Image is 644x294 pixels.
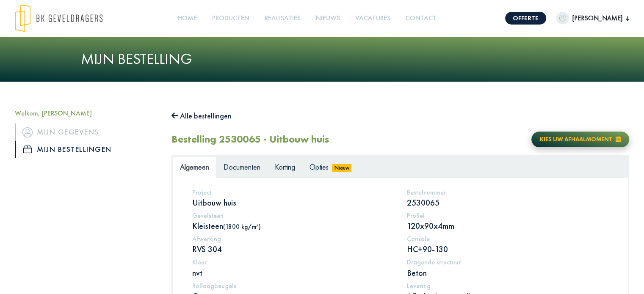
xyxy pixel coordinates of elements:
span: Algemeen [180,162,209,172]
p: Kleisteen [192,220,394,231]
p: Beton [407,267,609,278]
span: Korting [275,162,295,172]
h5: Afwerking [192,235,394,243]
span: Nieuw [332,164,351,172]
h5: Gevelsteen [192,212,394,220]
h5: Profiel [407,212,609,220]
span: Kies uw afhaalmoment [540,135,612,143]
span: [PERSON_NAME] [569,13,626,23]
button: Kies uw afhaalmoment [531,132,629,147]
a: iconMijn gegevens [15,124,159,140]
span: (1800 kg/m³) [223,223,261,231]
a: Offerte [505,12,546,25]
h5: Kleur [192,258,394,266]
p: Uitbouw huis [192,197,394,208]
h5: Levering [407,282,609,290]
h5: Project [192,188,394,196]
span: Opties [310,162,329,172]
h5: Console [407,235,609,243]
img: icon [23,146,32,153]
img: dummypic.png [556,12,569,25]
h1: Mijn bestelling [81,50,564,68]
ul: Tabs [173,157,628,177]
h5: Rollaagbeugels [192,282,394,290]
p: 2530065 [407,197,609,208]
a: iconMijn bestellingen [15,141,159,158]
img: logo [15,4,102,32]
h5: Bestelnummer [407,188,609,196]
button: [PERSON_NAME] [556,12,629,25]
a: Realisaties [261,9,304,28]
span: Documenten [224,162,260,172]
button: Alle bestellingen [171,109,232,123]
h5: Welkom, [PERSON_NAME] [15,109,159,117]
a: Contact [402,9,440,28]
a: Home [174,9,200,28]
h5: Dragende structuur [407,258,609,266]
a: Producten [209,9,253,28]
p: 120x90x4mm [407,220,609,231]
p: HC+90-130 [407,244,609,255]
img: icon [22,127,33,137]
a: Vacatures [352,9,394,28]
p: RVS 304 [192,244,394,255]
h2: Bestelling 2530065 - Uitbouw huis [171,133,329,146]
a: Nieuws [312,9,343,28]
p: nvt [192,267,394,278]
